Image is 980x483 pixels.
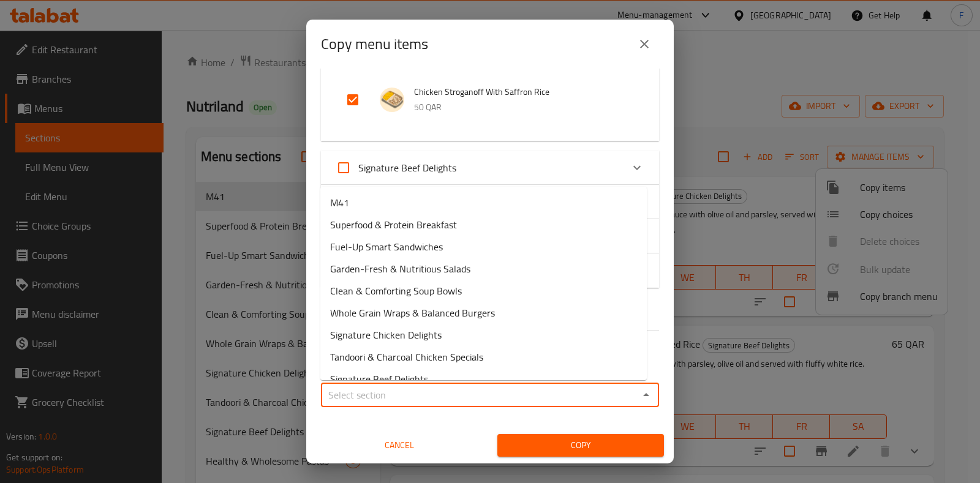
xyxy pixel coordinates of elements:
span: Fuel-Up Smart Sandwiches [330,239,443,254]
div: Expand [321,69,659,141]
button: close [630,29,659,59]
button: Cancel [316,434,483,457]
img: Chicken Stroganoff With Saffron Rice [380,88,404,112]
p: 50 QAR [414,100,635,115]
span: Signature Beef Delights [330,372,428,386]
span: Tandoori & Charcoal Chicken Specials [330,350,483,364]
h2: Copy menu items [321,34,428,54]
span: Cancel [321,438,478,453]
span: M41 [330,195,349,210]
span: Copy [507,438,654,453]
input: Select section [325,386,635,403]
span: Signature Beef Delights [358,159,456,177]
span: Whole Grain Wraps & Balanced Burgers [330,305,495,320]
span: Garden-Fresh & Nutritious Salads [330,261,470,276]
label: Acknowledge [329,153,456,182]
span: Signature Chicken Delights [330,328,442,342]
div: Expand [321,151,659,185]
button: Copy [497,434,664,457]
span: Clean & Comforting Soup Bowls [330,283,462,298]
span: Superfood & Protein Breakfast [330,217,457,232]
button: Close [638,386,655,403]
span: Chicken Stroganoff With Saffron Rice [414,84,635,100]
